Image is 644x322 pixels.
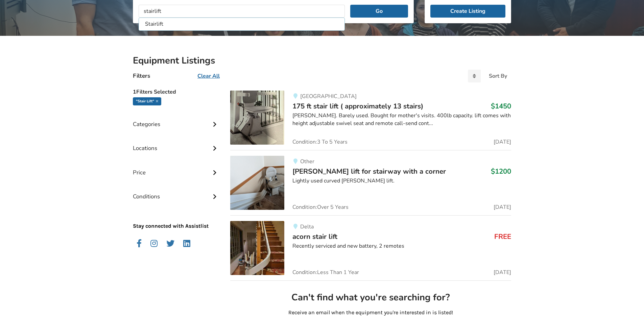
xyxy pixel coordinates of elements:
[300,158,314,165] span: Other
[230,91,511,150] a: mobility-175 ft stair lift ( approximately 13 stairs)[GEOGRAPHIC_DATA]175 ft stair lift ( approxi...
[133,85,219,97] h5: 1 Filters Selected
[491,102,511,110] h3: $1450
[494,270,511,275] span: [DATE]
[292,232,337,241] span: acorn stair lift
[133,97,161,105] div: "stair lift"
[140,19,343,30] li: Stairlift
[292,101,423,111] span: 175 ft stair lift ( approximately 13 stairs)
[300,223,314,230] span: Delta
[230,221,284,275] img: mobility-acorn stair lift
[236,292,506,303] h2: Can't find what you're searching for?
[494,139,511,145] span: [DATE]
[292,112,511,127] div: [PERSON_NAME]. Barely used. Bought for mother's visits. 400lb capacity. lift comes with height ad...
[494,232,511,241] h3: FREE
[230,215,511,280] a: mobility-acorn stair liftDeltaacorn stair liftFREERecently serviced and new battery, 2 remotesCon...
[197,72,220,80] u: Clear All
[494,204,511,210] span: [DATE]
[292,177,511,185] div: Lightly used curved [PERSON_NAME] lift.
[292,139,348,145] span: Condition: 3 To 5 Years
[491,167,511,176] h3: $1200
[133,131,219,155] div: Locations
[133,72,150,80] h4: Filters
[230,150,511,215] a: mobility-bruno lift for stairway with a cornerOther[PERSON_NAME] lift for stairway with a corner$...
[133,179,219,203] div: Conditions
[236,309,506,317] p: Receive an email when the equipment you're interested in is listed!
[292,204,349,210] span: Condition: Over 5 Years
[133,203,219,230] p: Stay connected with Assistlist
[430,5,505,18] a: Create Listing
[230,156,284,210] img: mobility-bruno lift for stairway with a corner
[292,167,446,176] span: [PERSON_NAME] lift for stairway with a corner
[292,242,511,250] div: Recently serviced and new battery, 2 remotes
[133,55,511,67] h2: Equipment Listings
[133,107,219,131] div: Categories
[300,93,357,100] span: [GEOGRAPHIC_DATA]
[230,91,284,145] img: mobility-175 ft stair lift ( approximately 13 stairs)
[139,5,345,18] input: I am looking for...
[350,5,408,18] button: Go
[489,73,507,79] div: Sort By
[292,270,359,275] span: Condition: Less Than 1 Year
[133,155,219,179] div: Price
